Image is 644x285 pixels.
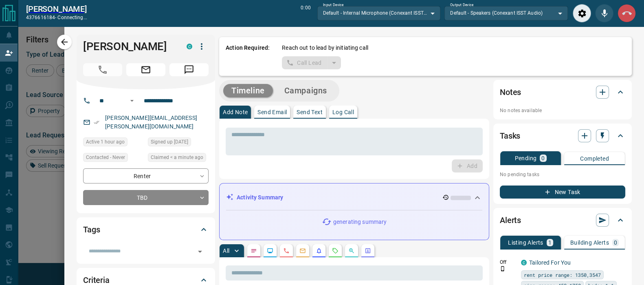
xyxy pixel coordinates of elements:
p: 0 [614,240,617,245]
p: 1 [548,240,552,245]
div: Audio Settings [573,4,591,22]
h2: [PERSON_NAME] [26,4,87,14]
h2: Tags [83,223,100,236]
div: Renter [83,168,209,183]
span: Active 1 hour ago [86,138,125,146]
svg: Push Notification Only [500,266,506,272]
svg: Email Verified [94,119,99,125]
div: TBD [83,190,209,205]
div: Tasks [500,126,625,146]
div: Notes [500,82,625,102]
span: Signed up [DATE] [151,138,188,146]
div: End Call [618,4,636,22]
p: 0:00 [301,4,310,22]
p: No pending tasks [500,168,625,181]
h2: Tasks [500,129,520,142]
p: Building Alerts [570,240,609,245]
svg: Agent Actions [365,247,371,254]
svg: Notes [251,247,257,254]
p: No notes available [500,107,625,114]
button: Campaigns [276,84,335,97]
div: Thu Aug 14 2025 [83,137,144,149]
div: Alerts [500,210,625,230]
button: Open [194,246,206,257]
span: rent price range: 1350,3547 [524,271,601,279]
div: Thu Aug 14 2025 [148,153,209,164]
div: split button [282,56,341,69]
p: Log Call [332,109,354,115]
svg: Emails [299,247,306,254]
h1: [PERSON_NAME] [83,40,174,53]
span: Email [126,63,165,76]
span: Message [169,63,209,76]
p: 0 [541,155,545,161]
p: Activity Summary [237,193,283,202]
div: Default - Internal Microphone (Conexant ISST Audio) [317,6,441,20]
p: Pending [514,155,536,161]
div: Tags [83,220,209,239]
p: 4376616184 - [26,14,87,21]
svg: Lead Browsing Activity [267,247,273,254]
span: connecting... [57,15,87,20]
a: Tailored For You [529,259,571,266]
p: Add Note [223,109,248,115]
p: Listing Alerts [508,240,543,245]
svg: Calls [283,247,290,254]
svg: Requests [332,247,338,254]
a: [PERSON_NAME][EMAIL_ADDRESS][PERSON_NAME][DOMAIN_NAME] [105,115,197,130]
h2: Notes [500,86,521,99]
h2: Alerts [500,214,521,227]
span: Claimed < a minute ago [151,153,203,161]
p: Send Text [297,109,323,115]
label: Output Device [450,2,473,8]
button: New Task [500,186,625,199]
p: generating summary [333,218,387,226]
div: Activity Summary [226,190,482,205]
div: condos.ca [521,260,527,265]
button: Open [127,96,137,106]
svg: Listing Alerts [316,247,322,254]
button: Timeline [223,84,273,97]
div: Mute [595,4,613,22]
div: Mon Aug 11 2025 [148,137,209,149]
p: Off [500,258,516,266]
p: Reach out to lead by initiating call [282,44,368,52]
svg: Opportunities [348,247,355,254]
span: Contacted - Never [86,153,125,161]
label: Input Device [323,2,344,8]
p: Completed [580,156,609,161]
div: condos.ca [187,44,192,49]
p: Action Required: [226,44,270,69]
div: Default - Speakers (Conexant ISST Audio) [444,6,568,20]
p: Send Email [257,109,287,115]
p: All [223,248,229,254]
span: Call [83,63,122,76]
